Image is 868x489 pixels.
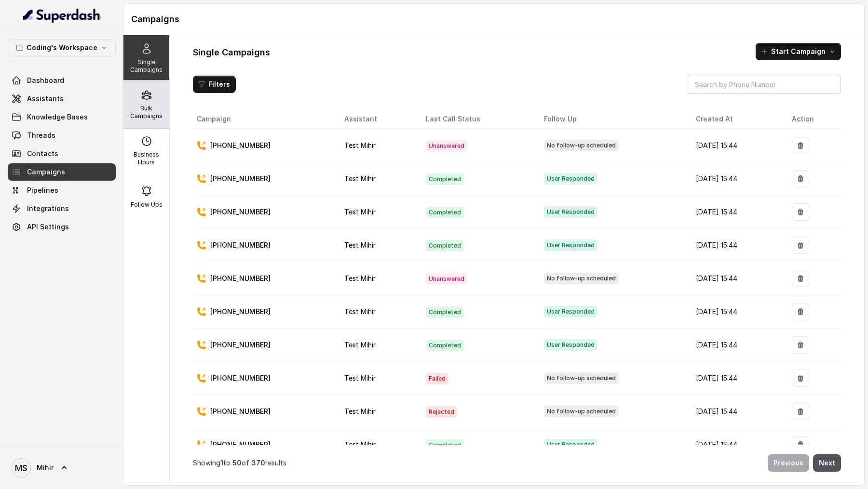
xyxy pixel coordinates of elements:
[8,218,116,236] a: API Settings
[688,295,784,329] td: [DATE] 15:44
[344,208,376,216] span: Test Mihir
[27,112,88,122] span: Knowledge Bases
[426,273,467,285] span: Unanswered
[127,58,165,74] p: Single Campaigns
[768,454,809,472] button: Previous
[544,173,597,185] span: User Responded
[813,454,841,472] button: Next
[344,440,376,449] span: Test Mihir
[193,76,236,93] button: Filters
[344,374,376,382] span: Test Mihir
[27,167,65,177] span: Campaigns
[544,206,597,218] span: User Responded
[8,200,116,217] a: Integrations
[210,141,271,150] p: [PHONE_NUMBER]
[27,149,58,159] span: Contacts
[220,459,223,467] span: 1
[344,407,376,415] span: Test Mihir
[544,339,597,351] span: User Responded
[687,76,841,94] input: Search by Phone Number
[23,8,101,23] img: light.svg
[8,39,116,56] button: Coding's Workspace
[210,307,271,317] p: [PHONE_NUMBER]
[426,140,467,152] span: Unanswered
[544,306,597,317] span: User Responded
[232,459,242,467] span: 50
[8,454,116,481] a: Mihir
[210,340,271,350] p: [PHONE_NUMBER]
[344,274,376,282] span: Test Mihir
[688,162,784,196] td: [DATE] 15:44
[210,440,271,449] p: [PHONE_NUMBER]
[544,372,619,384] span: No follow-up scheduled
[251,459,265,467] span: 370
[544,140,619,151] span: No follow-up scheduled
[8,127,116,144] a: Threads
[426,173,464,185] span: Completed
[210,407,271,416] p: [PHONE_NUMBER]
[27,42,97,53] p: Coding's Workspace
[688,229,784,262] td: [DATE] 15:44
[8,182,116,199] a: Pipelines
[131,12,856,27] h1: Campaigns
[193,458,286,468] p: Showing to of results
[688,196,784,229] td: [DATE] 15:44
[344,141,376,149] span: Test Mihir
[27,94,64,104] span: Assistants
[784,109,841,129] th: Action
[27,76,64,85] span: Dashboard
[8,163,116,181] a: Campaigns
[8,90,116,107] a: Assistants
[127,151,165,166] p: Business Hours
[8,72,116,89] a: Dashboard
[27,131,55,140] span: Threads
[210,174,271,184] p: [PHONE_NUMBER]
[688,428,784,462] td: [DATE] 15:44
[15,463,27,473] text: MS
[344,241,376,249] span: Test Mihir
[688,395,784,428] td: [DATE] 15:44
[210,207,271,217] p: [PHONE_NUMBER]
[210,373,271,383] p: [PHONE_NUMBER]
[27,204,69,213] span: Integrations
[536,109,688,129] th: Follow Up
[27,185,58,195] span: Pipelines
[193,449,841,477] nav: Pagination
[688,262,784,295] td: [DATE] 15:44
[8,108,116,126] a: Knowledge Bases
[426,406,457,418] span: Rejected
[131,201,163,209] p: Follow Ups
[27,222,69,232] span: API Settings
[8,145,116,162] a: Contacts
[344,307,376,316] span: Test Mihir
[127,105,165,120] p: Bulk Campaigns
[688,129,784,162] td: [DATE] 15:44
[688,109,784,129] th: Created At
[344,174,376,183] span: Test Mihir
[193,45,270,60] h1: Single Campaigns
[193,109,337,129] th: Campaign
[37,463,54,473] span: Mihir
[344,341,376,349] span: Test Mihir
[544,273,619,284] span: No follow-up scheduled
[426,373,448,384] span: Failed
[544,406,619,417] span: No follow-up scheduled
[688,362,784,395] td: [DATE] 15:44
[426,207,464,218] span: Completed
[426,240,464,251] span: Completed
[426,439,464,451] span: Completed
[210,240,271,250] p: [PHONE_NUMBER]
[688,329,784,362] td: [DATE] 15:44
[337,109,418,129] th: Assistant
[426,340,464,351] span: Completed
[544,239,597,251] span: User Responded
[418,109,536,129] th: Last Call Status
[426,306,464,318] span: Completed
[544,439,597,450] span: User Responded
[756,43,841,60] button: Start Campaign
[210,274,271,283] p: [PHONE_NUMBER]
